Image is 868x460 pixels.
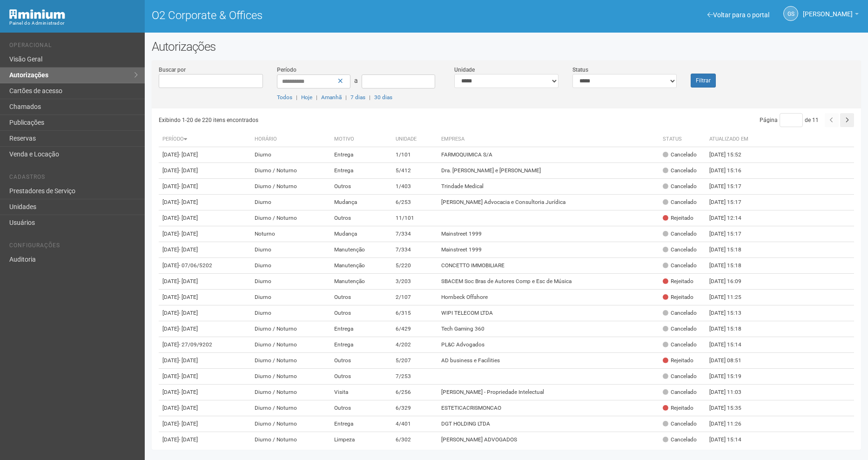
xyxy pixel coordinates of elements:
[159,337,251,353] td: [DATE]
[316,94,317,101] span: |
[392,321,437,337] td: 6/429
[663,151,697,159] div: Cancelado
[706,163,757,179] td: [DATE] 15:16
[330,416,392,432] td: Entrega
[663,230,697,238] div: Cancelado
[330,242,392,258] td: Manutenção
[437,226,659,242] td: Mainstreet 1999
[783,6,798,21] a: GS
[251,226,331,242] td: Noturno
[179,420,198,427] span: - [DATE]
[179,278,198,284] span: - [DATE]
[159,432,251,448] td: [DATE]
[572,66,588,74] label: Status
[760,117,819,123] span: Página de 11
[706,321,757,337] td: [DATE] 15:18
[330,353,392,369] td: Outros
[251,258,331,274] td: Diurno
[437,132,659,147] th: Empresa
[330,305,392,321] td: Outros
[437,242,659,258] td: Mainstreet 1999
[330,195,392,210] td: Mudança
[706,242,757,258] td: [DATE] 15:18
[663,183,697,190] div: Cancelado
[345,94,347,101] span: |
[330,400,392,416] td: Outros
[706,274,757,290] td: [DATE] 16:09
[159,353,251,369] td: [DATE]
[251,432,331,448] td: Diurno / Noturno
[706,132,757,147] th: Atualizado em
[251,321,331,337] td: Diurno / Noturno
[706,290,757,305] td: [DATE] 11:25
[251,274,331,290] td: Diurno
[663,293,693,301] div: Rejeitado
[437,258,659,274] td: CONCETTO IMMOBILIARE
[659,132,706,147] th: Status
[179,230,198,237] span: - [DATE]
[392,305,437,321] td: 6/315
[392,147,437,163] td: 1/101
[159,179,251,195] td: [DATE]
[159,258,251,274] td: [DATE]
[392,195,437,210] td: 6/253
[330,163,392,179] td: Entrega
[437,179,659,195] td: Trindade Medical
[277,66,296,74] label: Período
[374,94,392,101] a: 30 dias
[9,9,65,19] img: Minium
[663,246,697,254] div: Cancelado
[803,12,859,19] a: [PERSON_NAME]
[179,183,198,189] span: - [DATE]
[251,290,331,305] td: Diurno
[392,258,437,274] td: 5/220
[321,94,342,101] a: Amanhã
[706,305,757,321] td: [DATE] 15:13
[392,132,437,147] th: Unidade
[179,246,198,253] span: - [DATE]
[392,290,437,305] td: 2/107
[663,325,697,333] div: Cancelado
[251,147,331,163] td: Diurno
[9,242,138,252] li: Configurações
[179,151,198,158] span: - [DATE]
[663,262,697,270] div: Cancelado
[392,163,437,179] td: 5/412
[663,357,693,365] div: Rejeitado
[179,357,198,364] span: - [DATE]
[179,405,198,411] span: - [DATE]
[706,210,757,226] td: [DATE] 12:14
[691,74,716,88] button: Filtrar
[296,94,297,101] span: |
[159,113,507,127] div: Exibindo 1-20 de 220 itens encontrados
[179,436,198,443] span: - [DATE]
[706,147,757,163] td: [DATE] 15:52
[251,179,331,195] td: Diurno / Noturno
[251,400,331,416] td: Diurno / Noturno
[437,337,659,353] td: PL&C Advogados
[369,94,370,101] span: |
[330,337,392,353] td: Entrega
[706,416,757,432] td: [DATE] 11:26
[392,274,437,290] td: 3/203
[706,385,757,400] td: [DATE] 11:03
[706,369,757,385] td: [DATE] 15:19
[179,294,198,300] span: - [DATE]
[330,258,392,274] td: Manutenção
[437,416,659,432] td: DGT HOLDING LTDA
[663,214,693,222] div: Rejeitado
[251,353,331,369] td: Diurno / Noturno
[330,385,392,400] td: Visita
[350,94,365,101] a: 7 dias
[179,199,198,205] span: - [DATE]
[663,404,693,412] div: Rejeitado
[437,290,659,305] td: Hornbeck Offshore
[663,198,697,206] div: Cancelado
[159,369,251,385] td: [DATE]
[152,9,499,21] h1: O2 Corporate & Offices
[663,372,697,380] div: Cancelado
[159,290,251,305] td: [DATE]
[277,94,292,101] a: Todos
[9,42,138,52] li: Operacional
[330,147,392,163] td: Entrega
